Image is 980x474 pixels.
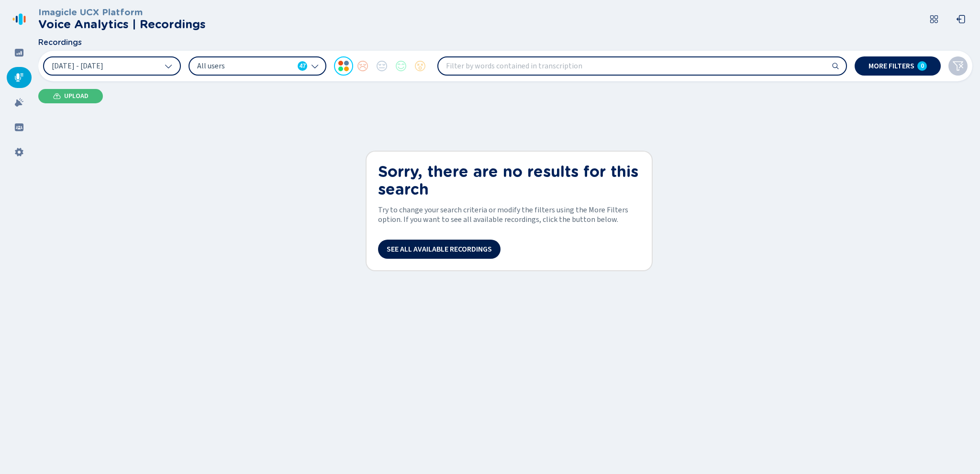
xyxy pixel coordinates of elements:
[7,117,32,138] div: Groups
[38,89,103,103] button: Upload
[956,14,966,24] svg: box-arrow-left
[14,122,24,132] svg: groups-filled
[7,142,32,163] div: Settings
[7,67,32,88] div: Recordings
[869,62,914,70] span: More filters
[832,62,839,70] svg: search
[7,42,32,63] div: Dashboard
[165,62,172,70] svg: chevron-down
[14,98,24,107] svg: alarm-filled
[378,206,640,224] span: Try to change your search criteria or modify the filters using the More Filters option. If you wa...
[311,62,319,70] svg: chevron-down
[38,38,82,47] span: Recordings
[921,62,924,70] span: 0
[38,7,206,18] h3: Imagicle UCX Platform
[378,163,640,198] h1: Sorry, there are no results for this search
[43,56,181,76] button: [DATE] - [DATE]
[438,57,846,75] input: Filter by words contained in transcription
[387,245,492,253] span: See all available recordings
[948,56,968,76] button: Clear filters
[7,92,32,113] div: Alarms
[197,61,294,71] span: All users
[952,60,964,72] svg: funnel-disabled
[855,56,941,76] button: More filters0
[14,73,24,82] svg: mic-fill
[14,48,24,57] svg: dashboard-filled
[52,62,103,70] span: [DATE] - [DATE]
[299,61,306,71] span: 47
[53,92,61,100] svg: cloud-upload
[64,92,89,100] span: Upload
[38,18,206,31] h2: Voice Analytics | Recordings
[378,240,501,259] button: See all available recordings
